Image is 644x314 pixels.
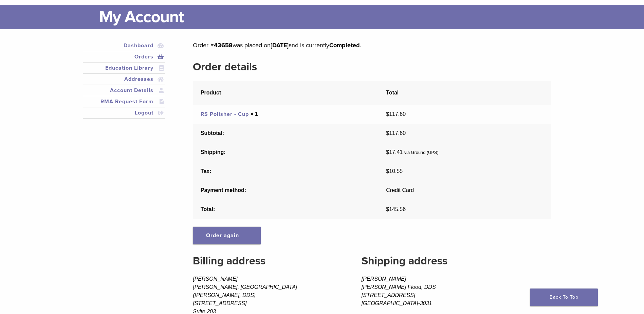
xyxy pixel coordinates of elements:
strong: × 1 [250,111,258,117]
span: $ [386,130,389,136]
th: Total: [193,200,378,219]
th: Tax: [193,162,378,181]
span: $ [386,168,389,174]
th: Payment method: [193,181,378,200]
span: 117.60 [386,130,406,136]
mark: [DATE] [271,41,289,49]
span: 10.55 [386,168,403,174]
a: Logout [84,109,164,117]
h2: Shipping address [362,253,551,269]
span: $ [386,149,389,155]
a: Account Details [84,86,164,94]
h2: Order details [193,59,551,75]
th: Product [193,81,378,105]
a: RS Polisher - Cup [201,111,249,118]
a: Addresses [84,75,164,83]
nav: Account pages [83,40,166,127]
a: Education Library [84,64,164,72]
h1: My Account [99,5,562,29]
p: Order # was placed on and is currently . [193,40,551,50]
a: Order again [193,227,261,244]
a: Back To Top [530,289,598,306]
span: $ [386,206,389,212]
mark: 43658 [214,41,233,49]
address: [PERSON_NAME] [PERSON_NAME] Flood, DDS [STREET_ADDRESS] [GEOGRAPHIC_DATA]-3031 [362,275,551,308]
span: $ [386,111,389,117]
bdi: 117.60 [386,111,406,117]
a: RMA Request Form [84,98,164,106]
small: via Ground (UPS) [404,150,439,155]
h2: Billing address [193,253,341,269]
th: Total [379,81,551,105]
a: Dashboard [84,41,164,50]
th: Subtotal: [193,124,378,143]
mark: Completed [329,41,360,49]
th: Shipping: [193,143,378,162]
span: 145.56 [386,206,406,212]
td: Credit Card [379,181,551,200]
a: Orders [84,53,164,61]
span: 17.41 [386,149,403,155]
